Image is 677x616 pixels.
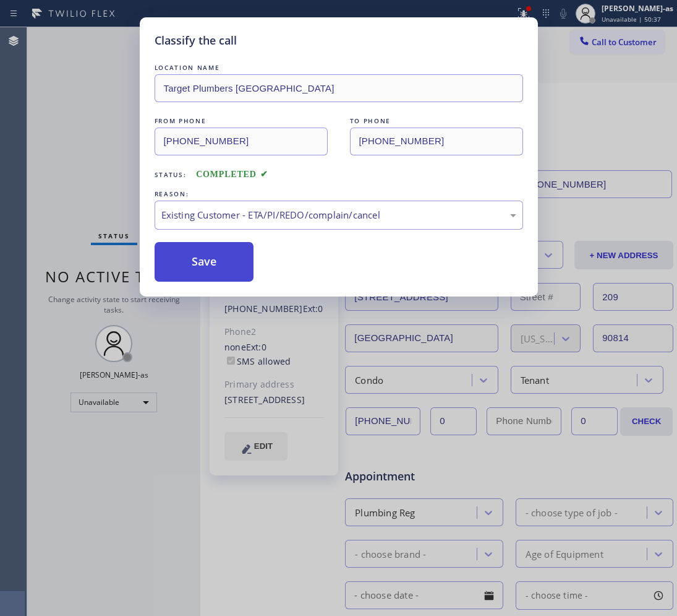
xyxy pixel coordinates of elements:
[161,208,516,222] div: Existing Customer - ETA/PI/REDO/complain/cancel
[155,188,523,201] div: REASON:
[155,128,328,155] input: From phone
[155,242,254,282] button: Save
[350,128,523,155] input: To phone
[155,115,328,128] div: FROM PHONE
[196,170,268,179] span: COMPLETED
[350,115,523,128] div: TO PHONE
[155,61,523,74] div: LOCATION NAME
[155,32,237,49] h5: Classify the call
[155,170,187,179] span: Status:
